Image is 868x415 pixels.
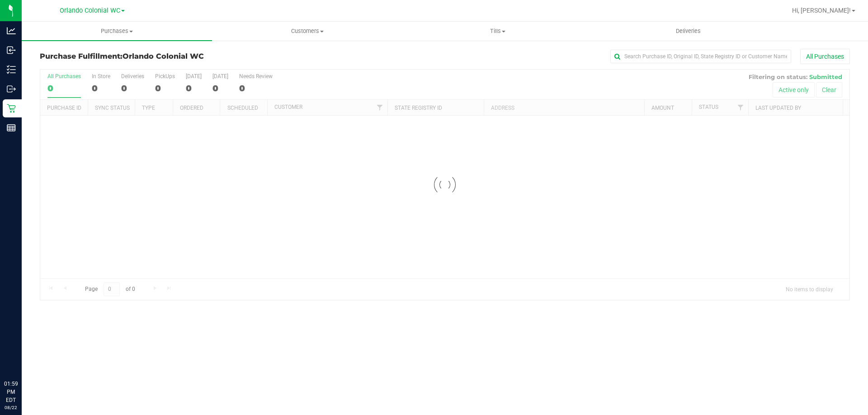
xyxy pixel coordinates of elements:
[4,380,18,404] p: 01:59 PM EDT
[60,7,120,14] span: Orlando Colonial WC
[800,49,850,64] button: All Purchases
[7,123,16,132] inline-svg: Reports
[593,22,783,41] a: Deliveries
[212,27,402,35] span: Customers
[22,27,212,35] span: Purchases
[610,50,791,63] input: Search Purchase ID, Original ID, State Registry ID or Customer Name...
[40,52,310,61] h3: Purchase Fulfillment:
[7,46,16,55] inline-svg: Inbound
[4,404,18,411] p: 08/22
[7,104,16,113] inline-svg: Retail
[402,22,593,41] a: Tills
[22,22,212,41] a: Purchases
[7,65,16,74] inline-svg: Inventory
[123,52,204,61] span: Orlando Colonial WC
[212,22,402,41] a: Customers
[792,7,851,14] span: Hi, [PERSON_NAME]!
[664,27,713,35] span: Deliveries
[7,84,16,93] inline-svg: Outbound
[403,27,592,35] span: Tills
[7,26,16,35] inline-svg: Analytics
